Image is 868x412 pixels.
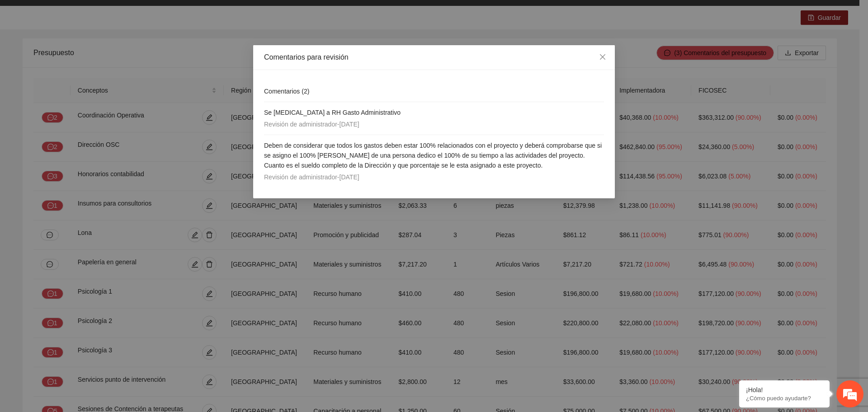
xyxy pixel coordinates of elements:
span: Revisión de administrador - [DATE] [264,121,359,128]
div: Minimizar ventana de chat en vivo [148,5,170,26]
textarea: Escriba su mensaje y pulse “Intro” [5,247,172,278]
span: Revisión de administrador - [DATE] [264,173,359,181]
span: Comentarios ( 2 ) [264,88,309,95]
div: Chatee con nosotros ahora [47,46,152,58]
div: ¡Hola! [746,386,823,393]
span: Estamos en línea. [52,121,125,212]
span: Deben de considerar que todos los gastos deben estar 100% relacionados con el proyecto y deberá c... [264,142,602,169]
div: Comentarios para revisión [264,52,604,62]
p: ¿Cómo puedo ayudarte? [746,395,823,402]
span: Se [MEDICAL_DATA] a RH Gasto Administrativo [264,109,401,116]
button: Close [590,45,615,70]
span: close [599,53,606,61]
